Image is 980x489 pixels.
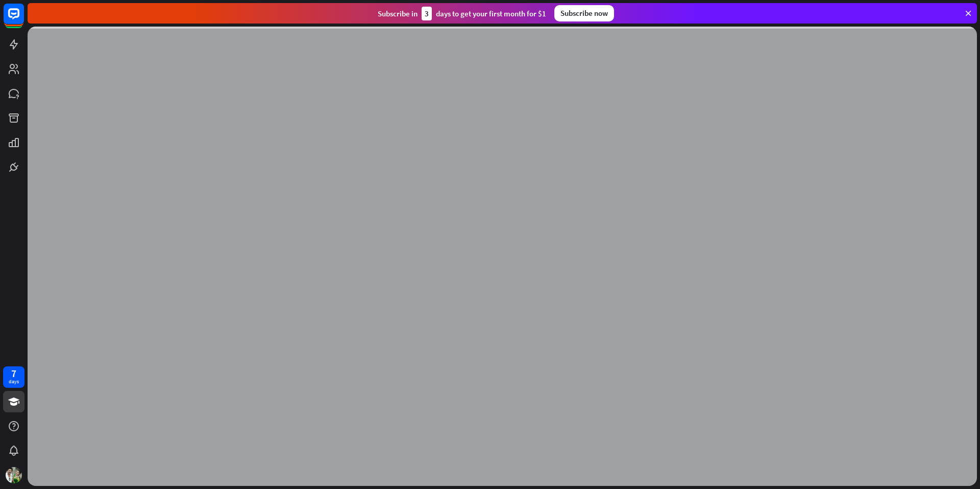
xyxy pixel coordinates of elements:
[3,366,24,388] a: 7 days
[422,7,432,20] div: 3
[554,5,614,21] div: Subscribe now
[378,7,546,20] div: Subscribe in days to get your first month for $1
[9,378,19,385] div: days
[11,369,16,378] div: 7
